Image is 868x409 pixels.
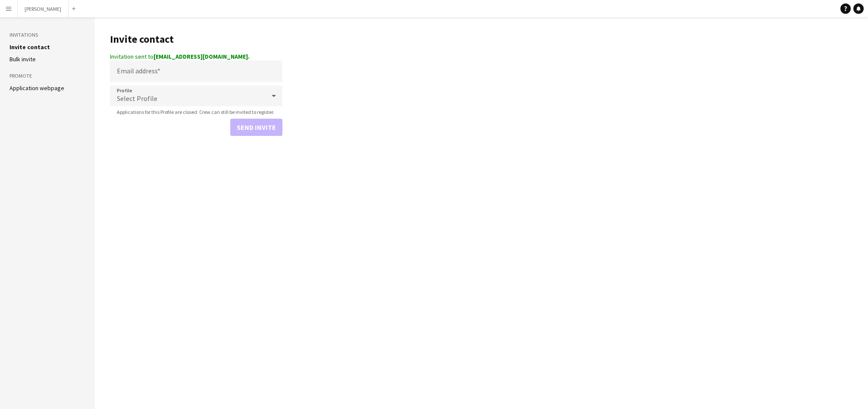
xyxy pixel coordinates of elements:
[110,33,282,46] h1: Invite contact
[9,84,64,92] a: Application webpage
[9,43,50,51] a: Invite contact
[154,53,250,60] strong: [EMAIL_ADDRESS][DOMAIN_NAME].
[9,72,85,80] h3: Promote
[117,94,157,103] span: Select Profile
[110,109,281,115] span: Applications for this Profile are closed. Crew can still be invited to register.
[9,31,85,39] h3: Invitations
[18,0,69,17] button: [PERSON_NAME]
[9,55,36,63] a: Bulk invite
[110,53,282,60] div: Invitation sent to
